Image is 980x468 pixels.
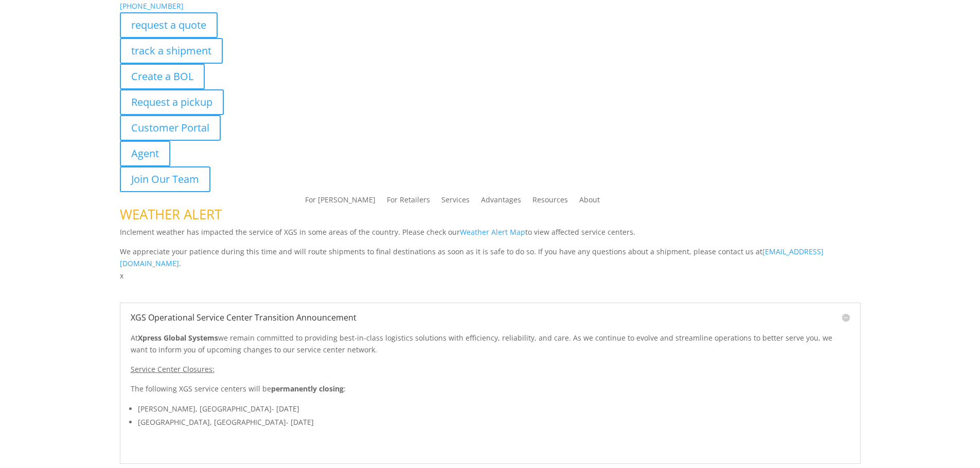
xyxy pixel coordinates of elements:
[120,205,222,223] span: WEATHER ALERT
[387,196,430,208] a: For Retailers
[120,270,861,282] p: x
[138,333,218,343] strong: Xpress Global Systems
[120,166,210,192] a: Join Our Team
[138,402,850,416] li: [PERSON_NAME], [GEOGRAPHIC_DATA]- [DATE]
[131,383,850,402] p: The following XGS service centers will be :
[120,1,184,11] a: [PHONE_NUMBER]
[131,332,850,364] p: At we remain committed to providing best-in-class logistics solutions with efficiency, reliabilit...
[532,196,568,208] a: Resources
[120,246,861,270] p: We appreciate your patience during this time and will route shipments to final destinations as so...
[441,196,470,208] a: Services
[120,115,221,141] a: Customer Portal
[305,196,376,208] a: For [PERSON_NAME]
[138,416,850,429] li: [GEOGRAPHIC_DATA], [GEOGRAPHIC_DATA]- [DATE]
[131,364,215,374] u: Service Center Closures:
[120,226,861,246] p: Inclement weather has impacted the service of XGS in some areas of the country. Please check our ...
[271,384,344,394] strong: permanently closing
[120,12,218,38] a: request a quote
[120,64,205,89] a: Create a BOL
[120,38,223,64] a: track a shipment
[579,196,600,208] a: About
[120,89,224,115] a: Request a pickup
[481,196,521,208] a: Advantages
[460,227,525,237] a: Weather Alert Map
[120,141,170,166] a: Agent
[131,313,850,322] h5: XGS Operational Service Center Transition Announcement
